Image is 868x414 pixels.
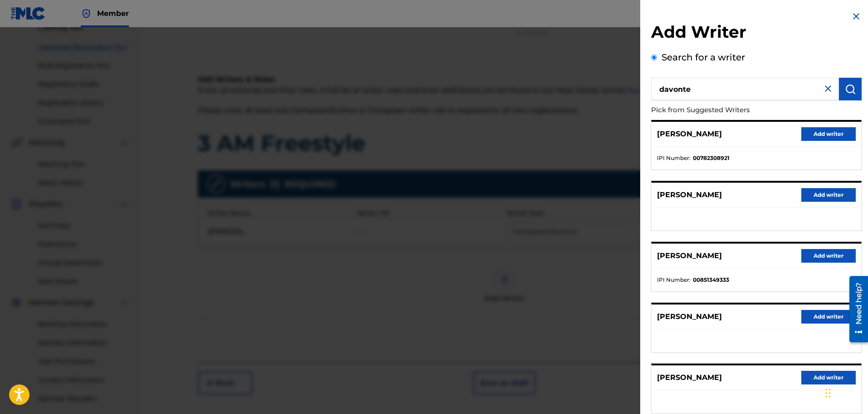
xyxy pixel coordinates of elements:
[657,372,722,383] p: [PERSON_NAME]
[823,83,834,94] img: close
[11,7,46,20] img: MLC Logo
[823,370,868,414] iframe: Chat Widget
[657,311,722,322] p: [PERSON_NAME]
[825,379,831,407] div: Drag
[693,276,729,284] strong: 00851349333
[657,250,722,261] p: [PERSON_NAME]
[693,154,730,162] strong: 00782308921
[651,78,839,100] input: Search writer's name or IPI Number
[801,310,856,324] button: Add writer
[657,190,722,200] p: [PERSON_NAME]
[845,84,856,95] img: Search Works
[97,8,129,19] span: Member
[657,154,691,162] span: IPI Number :
[801,249,856,263] button: Add writer
[657,276,691,284] span: IPI Number :
[801,127,856,141] button: Add writer
[657,129,722,140] p: [PERSON_NAME]
[651,22,862,45] h2: Add Writer
[662,52,745,63] label: Search for a writer
[843,272,868,345] iframe: Resource Center
[801,371,856,384] button: Add writer
[81,8,92,19] img: Top Rightsholder
[801,188,856,202] button: Add writer
[651,100,810,120] p: Pick from Suggested Writers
